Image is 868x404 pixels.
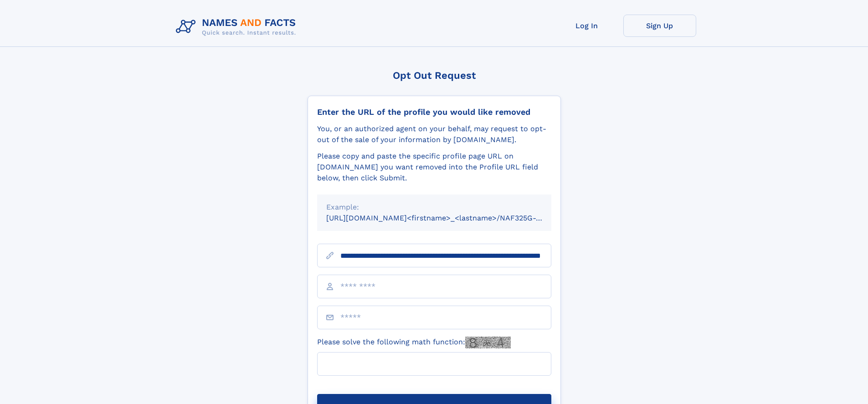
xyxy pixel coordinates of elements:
[326,202,542,213] div: Example:
[317,151,551,184] div: Please copy and paste the specific profile page URL on [DOMAIN_NAME] you want removed into the Pr...
[308,70,561,81] div: Opt Out Request
[550,15,623,37] a: Log In
[317,107,551,117] div: Enter the URL of the profile you would like removed
[317,337,511,348] label: Please solve the following math function:
[172,15,303,39] img: Logo Names and Facts
[326,214,569,222] small: [URL][DOMAIN_NAME]<firstname>_<lastname>/NAF325G-xxxxxxxx
[317,123,551,145] div: You, or an authorized agent on your behalf, may request to opt-out of the sale of your informatio...
[623,15,696,37] a: Sign Up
